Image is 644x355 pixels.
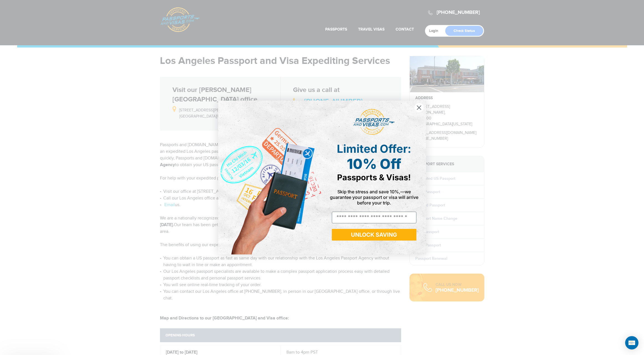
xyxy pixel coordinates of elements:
img: de9cda0d-0715-46ca-9a25-073762a91ba7.png [218,101,322,254]
div: Open Intercom Messenger [625,336,638,349]
button: UNLOCK SAVING [332,229,416,241]
button: Close dialog [414,103,424,112]
img: passports and visas [353,109,395,135]
span: Skip the stress and save 10%,—we guarantee your passport or visa will arrive before your trip. [330,189,418,206]
span: Passports & Visas! [337,172,411,182]
span: 10% Off [347,156,401,172]
span: Limited Offer: [337,142,411,156]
